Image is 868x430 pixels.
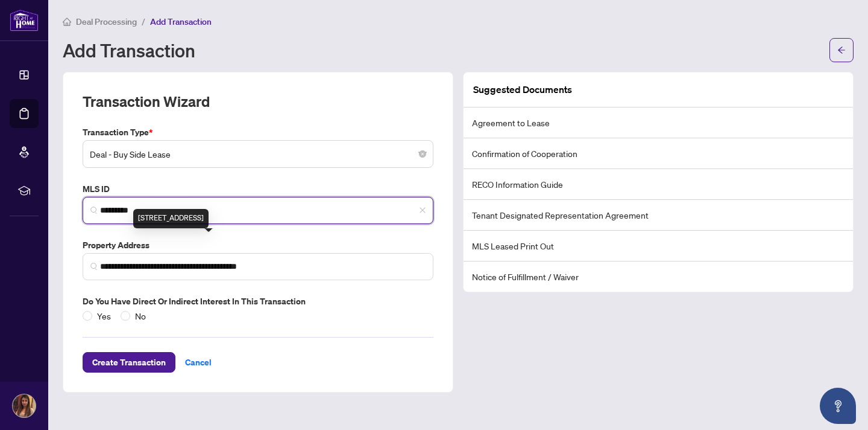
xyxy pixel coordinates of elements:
[419,150,426,158] span: close-circle
[130,309,151,322] span: No
[473,82,572,97] article: Suggested Documents
[133,209,209,228] div: [STREET_ADDRESS]
[464,200,853,231] li: Tenant Designated Representation Agreement
[90,143,426,165] span: Deal - Buy Side Lease
[90,207,98,214] img: search_icon
[83,182,433,196] label: MLS ID
[83,239,433,252] label: Property Address
[90,263,98,270] img: search_icon
[837,46,846,54] span: arrow-left
[76,16,137,27] span: Deal Processing
[83,92,210,111] h2: Transaction Wizard
[83,126,433,139] label: Transaction Type
[83,295,433,308] label: Do you have direct or indirect interest in this transaction
[175,352,221,373] button: Cancel
[820,388,856,424] button: Open asap
[10,9,39,31] img: logo
[419,207,426,214] span: close
[464,231,853,262] li: MLS Leased Print Out
[185,353,212,372] span: Cancel
[150,16,212,27] span: Add Transaction
[464,169,853,200] li: RECO Information Guide
[92,309,116,322] span: Yes
[92,353,166,372] span: Create Transaction
[464,107,853,138] li: Agreement to Lease
[83,352,175,373] button: Create Transaction
[464,138,853,169] li: Confirmation of Cooperation
[63,18,71,26] span: home
[142,14,145,28] li: /
[13,394,36,417] img: Profile Icon
[63,40,195,60] h1: Add Transaction
[464,262,853,292] li: Notice of Fulfillment / Waiver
